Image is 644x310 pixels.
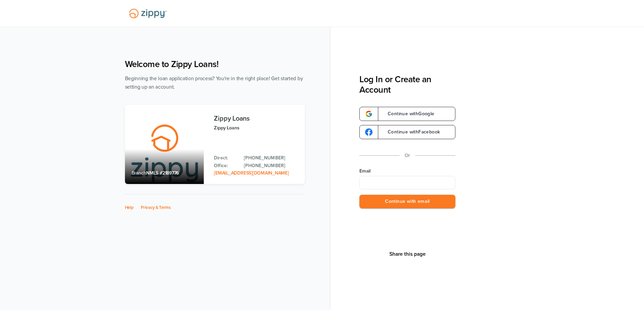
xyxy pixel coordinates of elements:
img: Lender Logo [125,6,170,21]
span: Beginning the loan application process? You're in the right place! Get started by setting up an a... [125,75,303,90]
a: Privacy & Terms [141,205,171,210]
label: Email [359,168,455,175]
h3: Zippy Loans [214,115,298,122]
p: Office: [214,162,237,169]
span: NMLS #2189776 [146,170,179,176]
h1: Welcome to Zippy Loans! [125,59,305,69]
span: Continue with Facebook [381,130,440,134]
input: Email Address [359,176,455,189]
p: Or [405,151,410,160]
a: google-logoContinue withGoogle [359,107,455,121]
a: Help [125,205,134,210]
p: Direct: [214,154,237,162]
a: Office Phone: 512-975-2947 [244,162,298,169]
span: Branch [132,170,147,176]
img: google-logo [365,128,373,136]
a: Email Address: zippyguide@zippymh.com [214,170,289,176]
a: google-logoContinue withFacebook [359,125,455,139]
img: google-logo [365,110,373,118]
span: Continue with Google [381,112,434,116]
h3: Log In or Create an Account [359,74,455,95]
p: Zippy Loans [214,124,298,132]
a: Direct Phone: 512-975-2947 [244,154,298,162]
button: Share This Page [387,251,428,257]
button: Continue with email [359,195,455,209]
